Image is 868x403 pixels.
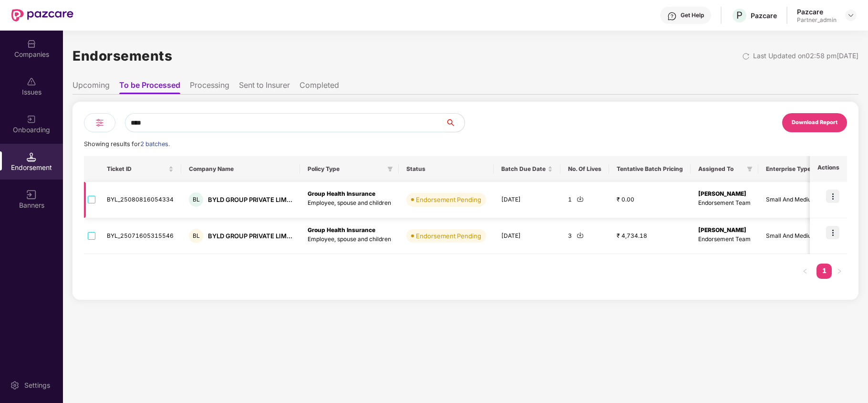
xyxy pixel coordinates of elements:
[698,199,751,208] p: Endorsement Team
[832,264,847,279] li: Next Page
[681,11,704,19] div: Get Help
[837,268,842,274] span: right
[609,218,691,255] td: ₹ 4,734.18
[208,195,292,204] div: BYLD GROUP PRIVATE LIM...
[107,165,166,173] span: Ticket ID
[577,195,584,202] img: svg+xml;base64,PHN2ZyBpZD0iRG93bmxvYWQtMjR4MjQiIHhtbG5zPSJodHRwOi8vd3d3LnczLm9yZy8yMDAwL3N2ZyIgd2...
[816,264,832,278] a: 1
[832,264,847,279] button: right
[609,182,691,218] td: ₹ 0.00
[736,10,743,21] span: P
[308,165,383,173] span: Policy Type
[190,80,229,94] li: Processing
[698,190,746,197] b: [PERSON_NAME]
[847,11,855,19] img: svg+xml;base64,PHN2ZyBpZD0iRHJvcGRvd24tMzJ4MzIiIHhtbG5zPSJodHRwOi8vd3d3LnczLm9yZy8yMDAwL3N2ZyIgd2...
[445,113,465,132] button: search
[698,226,746,233] b: [PERSON_NAME]
[747,166,753,172] span: filter
[189,192,203,207] div: BL
[609,156,691,182] th: Tentative Batch Pricing
[751,11,777,20] div: Pazcare
[72,45,172,66] h1: Endorsements
[99,182,181,218] td: BYL_25080816054334
[797,264,813,279] li: Previous Page
[810,156,847,182] th: Actions
[208,232,292,241] div: BYLD GROUP PRIVATE LIM...
[758,218,853,255] td: Small And Medium Enterprise
[385,163,395,175] span: filter
[308,235,391,244] p: Employee, spouse and children
[577,232,584,239] img: svg+xml;base64,PHN2ZyBpZD0iRG93bmxvYWQtMjR4MjQiIHhtbG5zPSJodHRwOi8vd3d3LnczLm9yZy8yMDAwL3N2ZyIgd2...
[667,11,677,21] img: svg+xml;base64,PHN2ZyBpZD0iSGVscC0zMngzMiIgeG1sbnM9Imh0dHA6Ly93d3cudzMub3JnLzIwMDAvc3ZnIiB3aWR0aD...
[494,182,560,218] td: [DATE]
[99,218,181,255] td: BYL_25071605315546
[494,218,560,255] td: [DATE]
[797,7,837,16] div: Pazcare
[494,156,560,182] th: Batch Due Date
[94,117,105,128] img: svg+xml;base64,PHN2ZyB4bWxucz0iaHR0cDovL3d3dy53My5vcmcvMjAwMC9zdmciIHdpZHRoPSIyNCIgaGVpZ2h0PSIyNC...
[766,165,838,173] span: Enterprise Type
[698,235,751,244] p: Endorsement Team
[416,231,481,241] div: Endorsement Pending
[826,190,839,203] img: icon
[21,381,53,390] div: Settings
[27,77,36,86] img: svg+xml;base64,PHN2ZyBpZD0iSXNzdWVzX2Rpc2FibGVkIiB4bWxucz0iaHR0cDovL3d3dy53My5vcmcvMjAwMC9zdmciIH...
[416,195,481,204] div: Endorsement Pending
[27,39,36,49] img: svg+xml;base64,PHN2ZyBpZD0iQ29tcGFuaWVzIiB4bWxucz0iaHR0cDovL3d3dy53My5vcmcvMjAwMC9zdmciIHdpZHRoPS...
[745,163,754,175] span: filter
[698,165,743,173] span: Assigned To
[797,16,837,24] div: Partner_admin
[300,80,339,94] li: Completed
[27,115,36,124] img: svg+xml;base64,PHN2ZyB3aWR0aD0iMjAiIGhlaWdodD0iMjAiIHZpZXdCb3g9IjAgMCAyMCAyMCIgZmlsbD0ibm9uZSIgeG...
[753,51,858,61] div: Last Updated on 02:58 pm[DATE]
[99,156,181,182] th: Ticket ID
[797,264,813,279] button: left
[27,152,36,162] img: svg+xml;base64,PHN2ZyB3aWR0aD0iMTQuNSIgaGVpZ2h0PSIxNC41IiB2aWV3Qm94PSIwIDAgMTYgMTYiIGZpbGw9Im5vbm...
[742,53,750,60] img: svg+xml;base64,PHN2ZyBpZD0iUmVsb2FkLTMyeDMyIiB4bWxucz0iaHR0cDovL3d3dy53My5vcmcvMjAwMC9zdmciIHdpZH...
[72,80,110,94] li: Upcoming
[308,226,375,233] b: Group Health Insurance
[387,166,393,172] span: filter
[792,118,837,127] div: Download Report
[27,190,36,200] img: svg+xml;base64,PHN2ZyB3aWR0aD0iMTYiIGhlaWdodD0iMTYiIHZpZXdCb3g9IjAgMCAxNiAxNiIgZmlsbD0ibm9uZSIgeG...
[758,182,853,218] td: Small And Medium Enterprise
[119,80,180,94] li: To be Processed
[308,190,375,197] b: Group Health Insurance
[11,9,73,21] img: New Pazcare Logo
[84,140,170,148] span: Showing results for
[308,199,391,208] p: Employee, spouse and children
[399,156,494,182] th: Status
[239,80,290,94] li: Sent to Insurer
[568,195,601,204] div: 1
[140,140,170,148] span: 2 batches.
[445,119,465,127] span: search
[10,381,20,390] img: svg+xml;base64,PHN2ZyBpZD0iU2V0dGluZy0yMHgyMCIgeG1sbnM9Imh0dHA6Ly93d3cudzMub3JnLzIwMDAvc3ZnIiB3aW...
[560,156,609,182] th: No. Of Lives
[189,229,203,243] div: BL
[816,264,832,279] li: 1
[802,268,808,274] span: left
[826,226,839,239] img: icon
[568,232,601,241] div: 3
[501,165,546,173] span: Batch Due Date
[181,156,300,182] th: Company Name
